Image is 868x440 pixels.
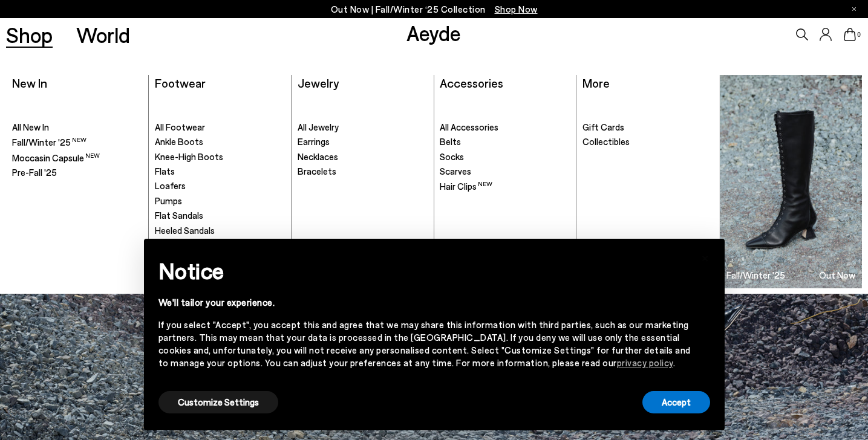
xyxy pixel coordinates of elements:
[76,24,130,45] a: World
[155,166,285,178] a: Flats
[582,136,630,147] span: Collectibles
[582,121,713,134] a: Gift Cards
[844,28,856,41] a: 0
[440,136,461,147] span: Belts
[12,136,142,149] a: Fall/Winter '25
[158,255,691,286] h2: Notice
[155,195,285,207] a: Pumps
[691,242,720,271] button: Close this notice
[155,225,285,237] a: Heeled Sandals
[12,152,142,164] a: Moccasin Capsule
[12,121,142,134] a: All New In
[298,166,428,178] a: Bracelets
[158,319,691,369] div: If you select "Accept", you accept this and agree that we may share this information with third p...
[331,2,538,17] p: Out Now | Fall/Winter ‘25 Collection
[617,357,673,368] a: privacy policy
[440,151,570,163] a: Socks
[701,248,710,265] span: ×
[155,151,223,162] span: Knee-High Boots
[155,195,182,206] span: Pumps
[12,167,57,178] span: Pre-Fall '25
[155,136,203,147] span: Ankle Boots
[298,136,330,147] span: Earrings
[720,75,862,288] a: Fall/Winter '25 Out Now
[155,180,186,191] span: Loafers
[155,180,285,192] a: Loafers
[12,76,47,90] a: New In
[582,121,624,132] span: Gift Cards
[819,271,855,280] h3: Out Now
[440,76,503,90] a: Accessories
[298,151,338,162] span: Necklaces
[440,166,471,176] span: Scarves
[720,75,862,288] img: Group_1295_900x.jpg
[12,167,142,179] a: Pre-Fall '25
[440,166,570,178] a: Scarves
[298,76,339,90] a: Jewelry
[158,391,278,413] button: Customize Settings
[642,391,710,413] button: Accept
[155,210,285,222] a: Flat Sandals
[726,271,785,280] h3: Fall/Winter '25
[495,4,538,15] span: Navigate to /collections/new-in
[155,136,285,148] a: Ankle Boots
[298,166,336,176] span: Bracelets
[440,121,570,134] a: All Accessories
[440,181,492,192] span: Hair Clips
[298,136,428,148] a: Earrings
[155,76,206,90] a: Footwear
[406,20,461,45] a: Aeyde
[155,210,203,221] span: Flat Sandals
[582,136,713,148] a: Collectibles
[298,151,428,163] a: Necklaces
[856,31,862,38] span: 0
[440,136,570,148] a: Belts
[158,296,691,309] div: We'll tailor your experience.
[6,24,53,45] a: Shop
[12,137,86,147] span: Fall/Winter '25
[155,166,175,176] span: Flats
[155,121,285,134] a: All Footwear
[582,76,610,90] a: More
[298,121,428,134] a: All Jewelry
[12,152,100,163] span: Moccasin Capsule
[298,121,339,132] span: All Jewelry
[440,151,464,162] span: Socks
[155,151,285,163] a: Knee-High Boots
[440,180,570,193] a: Hair Clips
[155,225,215,236] span: Heeled Sandals
[155,121,205,132] span: All Footwear
[12,121,49,132] span: All New In
[440,121,498,132] span: All Accessories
